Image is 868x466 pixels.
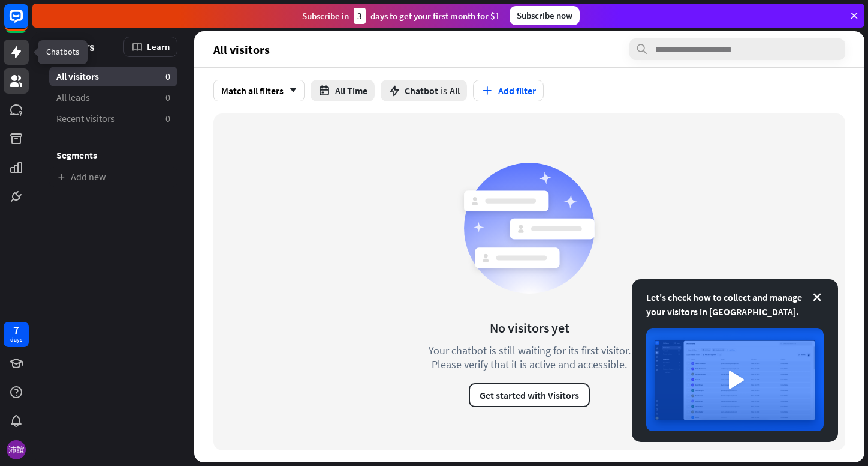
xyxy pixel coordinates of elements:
[302,8,500,24] div: Subscribe in days to get your first month for $1
[284,87,297,94] i: arrow_down
[441,85,447,97] span: is
[56,91,90,104] span: All leads
[405,85,438,97] span: Chatbot
[450,85,460,97] span: All
[469,383,590,407] button: Get started with Visitors
[49,149,177,161] h3: Segments
[490,319,569,336] div: No visitors yet
[56,40,95,53] span: Visitors
[147,41,170,52] span: Learn
[49,88,177,107] a: All leads 0
[49,167,177,187] a: Add new
[354,8,366,24] div: 3
[213,80,305,101] div: Match all filters
[49,109,177,129] a: Recent visitors 0
[510,6,580,25] div: Subscribe now
[165,70,170,83] aside: 0
[646,290,824,319] div: Let's check how to collect and manage your visitors in [GEOGRAPHIC_DATA].
[165,112,170,125] aside: 0
[646,328,824,431] img: image
[311,80,375,101] button: All Time
[13,325,19,336] div: 7
[165,91,170,104] aside: 0
[10,5,46,41] button: Open LiveChat chat widget
[213,43,270,56] span: All visitors
[406,343,652,371] div: Your chatbot is still waiting for its first visitor. Please verify that it is active and accessible.
[4,322,29,347] a: 7 days
[10,336,22,344] div: days
[56,112,115,125] span: Recent visitors
[473,80,544,101] button: Add filter
[56,70,99,83] span: All visitors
